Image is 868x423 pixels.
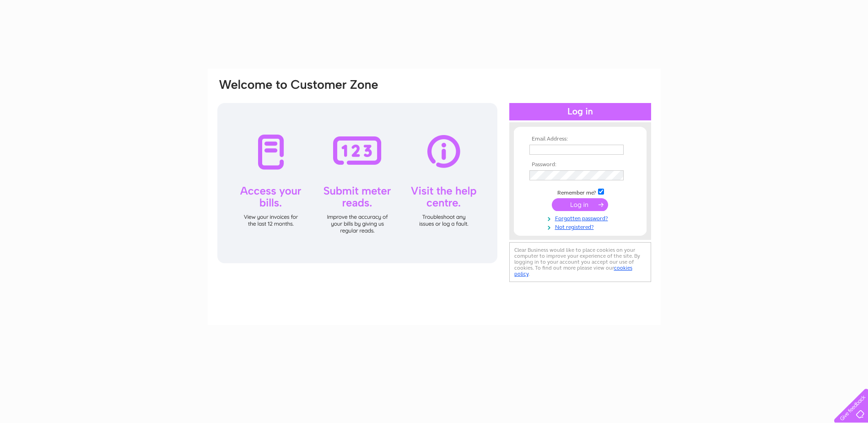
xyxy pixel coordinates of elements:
[529,213,633,222] a: Forgotten password?
[527,187,633,196] td: Remember me?
[527,136,633,142] th: Email Address:
[529,222,633,231] a: Not registered?
[509,242,651,282] div: Clear Business would like to place cookies on your computer to improve your experience of the sit...
[514,265,632,277] a: cookies policy
[552,198,608,211] input: Submit
[527,162,633,168] th: Password:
